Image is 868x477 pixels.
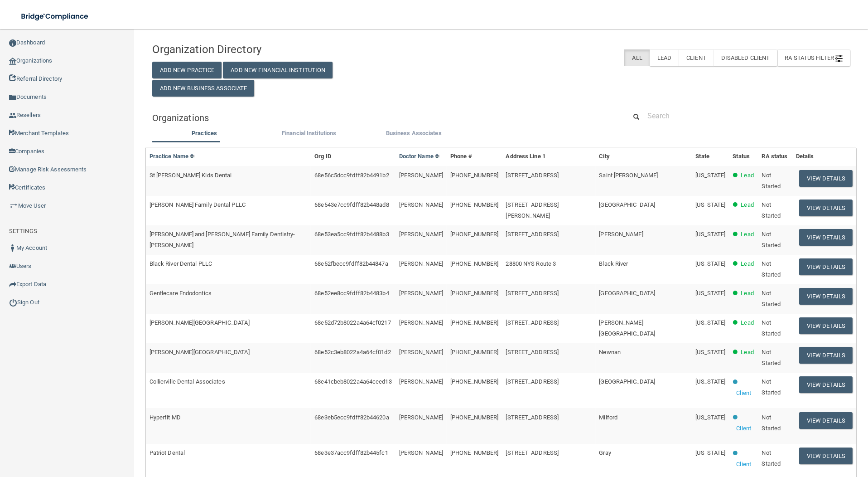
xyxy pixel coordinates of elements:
[149,378,225,385] span: Collierville Dental Associates
[695,414,725,421] span: [US_STATE]
[314,231,389,238] span: 68e53ea5cc9fdff82b4488b3
[599,201,655,208] span: [GEOGRAPHIC_DATA]
[762,414,781,432] span: Not Started
[599,172,658,179] span: Saint [PERSON_NAME]
[799,258,853,275] button: View Details
[741,229,753,240] p: Lead
[502,147,595,166] th: Address Line 1
[762,378,781,396] span: Not Started
[506,201,559,219] span: [STREET_ADDRESS][PERSON_NAME]
[9,112,16,119] img: ic_reseller.de258add.png
[9,281,16,288] img: icon-export.b9366987.png
[762,349,781,366] span: Not Started
[9,58,16,65] img: organization-icon.f8decf85.png
[399,231,443,238] span: [PERSON_NAME]
[314,172,389,179] span: 68e56c5dcc9fdff82b4491b2
[799,200,853,216] button: View Details
[741,288,753,299] p: Lead
[599,449,611,456] span: Gray
[314,319,391,326] span: 68e52d72b8022a4a64cf0217
[506,172,559,179] span: [STREET_ADDRESS]
[695,349,725,355] span: [US_STATE]
[624,49,649,66] label: All
[792,147,856,166] th: Details
[149,201,246,208] span: [PERSON_NAME] Family Dental PLLC
[149,260,212,267] span: Black River Dental PLLC
[450,260,498,267] span: [PHONE_NUMBER]
[399,449,443,456] span: [PERSON_NAME]
[762,319,781,337] span: Not Started
[695,378,725,385] span: [US_STATE]
[152,44,376,55] h4: Organization Directory
[314,414,389,421] span: 68e3eb5ecc9fdff82b44620a
[785,54,843,61] span: RA Status Filter
[14,7,97,26] img: bridge_compliance_login_screen.278c3ca4.svg
[450,378,498,385] span: [PHONE_NUMBER]
[835,55,843,62] img: icon-filter@2x.21656d0b.png
[799,347,853,364] button: View Details
[314,290,389,297] span: 68e52ee8cc9fdff82b4483b4
[692,147,729,166] th: State
[679,49,714,66] label: Client
[741,200,753,210] p: Lead
[223,62,333,78] button: Add New Financial Institution
[314,260,388,267] span: 68e52fbecc9fdff82b44847a
[450,172,498,179] span: [PHONE_NUMBER]
[9,201,18,210] img: briefcase.64adab9b.png
[314,201,389,208] span: 68e543e7cc9fdff82b448ad8
[762,231,781,248] span: Not Started
[741,347,753,358] p: Lead
[736,423,751,434] p: Client
[599,290,655,297] span: [GEOGRAPHIC_DATA]
[261,128,357,139] label: Financial Institutions
[762,260,781,278] span: Not Started
[799,288,853,305] button: View Details
[599,378,655,385] span: [GEOGRAPHIC_DATA]
[9,263,16,270] img: icon-users.e205127d.png
[149,319,250,326] span: [PERSON_NAME][GEOGRAPHIC_DATA]
[599,319,655,337] span: [PERSON_NAME][GEOGRAPHIC_DATA]
[506,231,559,238] span: [STREET_ADDRESS]
[695,319,725,326] span: [US_STATE]
[695,290,725,297] span: [US_STATE]
[450,319,498,326] span: [PHONE_NUMBER]
[762,449,781,467] span: Not Started
[695,449,725,456] span: [US_STATE]
[450,290,498,297] span: [PHONE_NUMBER]
[149,172,232,179] span: St [PERSON_NAME] Kids Dental
[399,290,443,297] span: [PERSON_NAME]
[386,130,442,136] span: Business Associates
[450,201,498,208] span: [PHONE_NUMBER]
[799,229,853,246] button: View Details
[506,349,559,355] span: [STREET_ADDRESS]
[9,226,37,237] label: SETTINGS
[506,414,559,421] span: [STREET_ADDRESS]
[799,376,853,393] button: View Details
[741,317,753,328] p: Lead
[149,231,295,248] span: [PERSON_NAME] and [PERSON_NAME] Family Dentistry- [PERSON_NAME]
[647,107,839,124] input: Search
[450,414,498,421] span: [PHONE_NUMBER]
[149,153,195,160] a: Practice Name
[599,260,628,267] span: Black River
[714,49,777,66] label: Disabled Client
[399,414,443,421] span: [PERSON_NAME]
[599,349,621,355] span: Newnan
[595,147,692,166] th: City
[192,130,217,136] span: Practices
[366,128,462,139] label: Business Associates
[9,298,17,307] img: ic_power_dark.7ecde6b1.png
[695,231,725,238] span: [US_STATE]
[695,260,725,267] span: [US_STATE]
[506,449,559,456] span: [STREET_ADDRESS]
[149,414,181,421] span: Hyperfit MD
[762,172,781,190] span: Not Started
[695,172,725,179] span: [US_STATE]
[399,260,443,267] span: [PERSON_NAME]
[506,260,556,267] span: 28800 NYS Route 3
[152,113,613,123] h5: Organizations
[799,412,853,429] button: View Details
[152,62,222,78] button: Add New Practice
[450,349,498,355] span: [PHONE_NUMBER]
[314,349,391,355] span: 68e52c3eb8022a4a64cf01d2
